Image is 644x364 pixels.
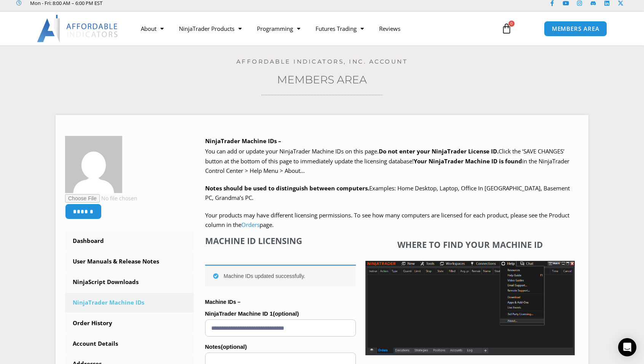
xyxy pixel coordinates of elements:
[221,343,247,350] span: (optional)
[205,236,356,246] h4: Machine ID Licensing
[65,231,194,251] a: Dashboard
[241,221,260,228] a: Orders
[205,137,281,145] b: NinjaTrader Machine IDs –
[414,157,522,165] strong: Your NinjaTrader Machine ID is found
[618,338,636,356] div: Open Intercom Messenger
[205,184,570,202] span: Examples: Home Desktop, Laptop, Office In [GEOGRAPHIC_DATA], Basement PC, Grandma’s PC.
[65,293,194,313] a: NinjaTrader Machine IDs
[308,20,371,37] a: Futures Trading
[133,20,493,37] nav: Menu
[65,272,194,292] a: NinjaScript Downloads
[205,308,356,319] label: NinjaTrader Machine ID 1
[133,20,171,37] a: About
[236,58,408,65] a: Affordable Indicators, Inc. Account
[277,73,367,86] a: Members Area
[205,147,379,155] span: You can add or update your NinjaTrader Machine IDs on this page.
[65,252,194,271] a: User Manuals & Release Notes
[544,21,607,37] a: MEMBERS AREA
[65,136,122,193] img: 925360af599e705dfea4bdcfe2d498d721ed2e900c3c289da49612736967770f
[365,239,575,249] h4: Where to find your Machine ID
[205,147,569,174] span: Click the ‘SAVE CHANGES’ button at the bottom of this page to immediately update the licensing da...
[365,261,575,355] img: Screenshot 2025-01-17 1155544 | Affordable Indicators – NinjaTrader
[205,265,356,286] div: Machine IDs updated successfully.
[379,147,499,155] b: Do not enter your NinjaTrader License ID.
[205,184,369,192] strong: Notes should be used to distinguish between computers.
[490,18,523,40] a: 0
[37,15,119,42] img: LogoAI | Affordable Indicators – NinjaTrader
[171,20,249,37] a: NinjaTrader Products
[65,334,194,354] a: Account Details
[273,310,299,317] span: (optional)
[249,20,308,37] a: Programming
[205,341,356,353] label: Notes
[65,313,194,333] a: Order History
[205,211,569,229] span: Your products may have different licensing permissions. To see how many computers are licensed fo...
[509,21,515,27] span: 0
[552,26,599,32] span: MEMBERS AREA
[371,20,408,37] a: Reviews
[205,299,241,305] strong: Machine IDs –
